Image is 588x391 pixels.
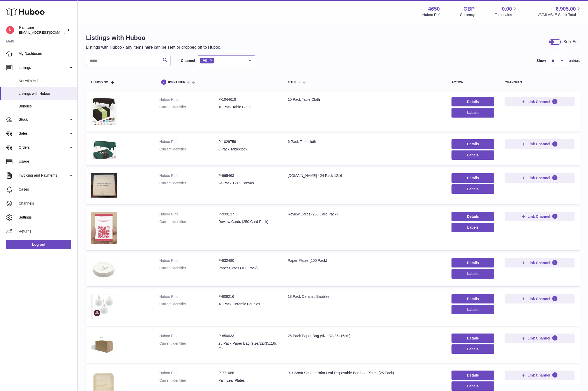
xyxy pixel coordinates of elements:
[451,212,494,221] a: Details
[19,131,68,136] span: Sales
[19,173,68,178] span: Invoicing and Payments
[159,341,218,351] dt: Current identifier
[203,58,207,62] span: All
[422,12,440,17] div: Huboo Ref
[451,81,494,84] div: action
[505,81,575,84] div: channels
[451,344,494,354] button: Labels
[527,296,550,301] span: Link Channel
[218,302,277,307] dd: 18 Pack Ceramic Baubles
[505,294,575,303] button: Link Channel
[451,381,494,391] button: Labels
[159,302,218,307] dt: Current identifier
[218,334,277,338] dd: P-850033
[502,5,512,12] span: 0.00
[451,258,494,267] a: Details
[451,97,494,106] a: Details
[218,139,277,144] dd: P-1029759
[451,150,494,160] button: Labels
[159,105,218,110] dt: Current identifier
[505,258,575,267] button: Link Channel
[19,201,74,206] span: Channels
[218,258,277,263] dd: P-932480
[505,97,575,106] button: Link Channel
[538,5,582,17] a: 6,905.00 AVAILABLE Stock Total
[288,294,441,299] div: 18 Pack Ceramic Baubles
[159,147,218,152] dt: Current identifier
[159,334,218,338] dt: Huboo P no
[218,378,277,383] dd: PalmLeaf Plates
[495,5,518,17] a: 0.00 Total sales
[451,334,494,343] a: Details
[527,176,550,180] span: Link Channel
[91,212,117,244] img: Review Cards (250 Card Pack)
[527,373,550,378] span: Link Channel
[218,294,277,299] dd: P-909216
[19,25,66,35] div: Paintvine
[218,173,277,178] dd: P-965463
[159,173,218,178] dt: Huboo P no
[451,223,494,232] button: Labels
[451,108,494,117] button: Labels
[569,58,580,63] span: entries
[288,212,441,217] div: Review Cards (250 Card Pack)
[91,97,117,125] img: 10 Pack Table Cloth
[6,26,14,34] img: euan@paintvine.co.uk
[505,139,575,149] button: Link Channel
[451,184,494,194] button: Labels
[527,142,550,146] span: Link Channel
[181,58,195,63] label: Channel
[159,97,218,102] dt: Huboo P no
[451,294,494,303] a: Details
[159,139,218,144] dt: Huboo P no
[505,212,575,221] button: Link Channel
[218,212,277,217] dd: P-939137
[451,139,494,149] a: Details
[19,145,68,150] span: Orders
[91,294,117,319] img: 18 Pack Ceramic Baubles
[159,266,218,271] dt: Current identifier
[527,336,550,341] span: Link Channel
[495,12,518,17] span: Total sales
[159,181,218,186] dt: Current identifier
[288,258,441,263] div: Paper Plates (100 Pack)
[19,104,74,109] span: Bundles
[159,219,218,224] dt: Current identifier
[451,305,494,314] button: Labels
[536,58,546,63] label: Show
[527,260,550,265] span: Link Channel
[159,294,218,299] dt: Huboo P no
[218,341,277,351] dd: 25 Pack Paper Bag (size:32x35x16cm)
[19,78,74,83] span: Not with Huboo
[218,97,277,102] dd: P-1044619
[91,139,117,159] img: 6 Pack Tablecloth
[91,81,108,84] span: Huboo no
[563,39,580,45] div: Bulk Edit
[19,117,68,122] span: Stock
[218,219,277,224] dd: Review Cards (250 Card Pack)
[19,215,74,220] span: Settings
[218,266,277,271] dd: Paper Plates (100 Pack)
[159,258,218,263] dt: Huboo P no
[218,147,277,152] dd: 6 Pack Tablecloth
[19,65,68,70] span: Listings
[288,173,441,178] div: [DOMAIN_NAME] - 24 Pack 1216
[451,269,494,278] button: Labels
[86,45,221,50] p: Listings with Huboo - any items here can be sent or dropped off to Huboo.
[91,334,117,356] img: 25 Pack Paper Bag (size:32x35x16cm)
[86,34,221,42] h1: Listings with Huboo
[19,30,76,34] span: [EMAIL_ADDRESS][DOMAIN_NAME]
[451,371,494,380] a: Details
[19,187,74,192] span: Cases
[218,371,277,375] dd: P-771088
[428,5,440,12] strong: 4650
[527,214,550,219] span: Link Channel
[451,173,494,183] a: Details
[505,371,575,380] button: Link Channel
[505,173,575,183] button: Link Channel
[556,5,576,12] span: 6,905.00
[463,5,475,12] strong: GBP
[288,139,441,144] div: 6 Pack Tablecloth
[460,12,475,17] div: Currency
[6,240,71,249] a: Log out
